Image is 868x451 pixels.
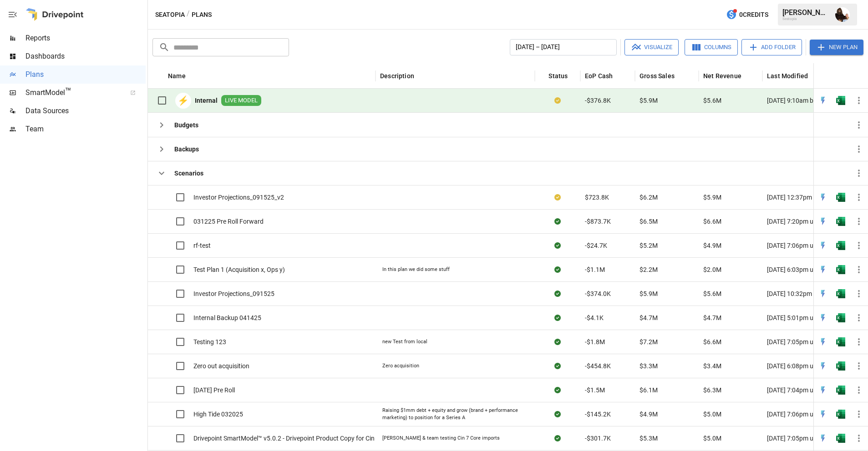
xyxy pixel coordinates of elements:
img: excel-icon.76473adf.svg [836,313,845,322]
span: Test Plan 1 (Acquisition x, Ops y) [193,265,285,274]
img: quick-edit-flash.b8aec18c.svg [818,193,827,202]
img: excel-icon.76473adf.svg [836,265,845,274]
div: Raising $1mm debt + equity and grow (brand + performance marketing) to position for a Series A [382,407,528,421]
span: $723.8K [585,193,609,202]
b: Budgets [174,120,198,130]
div: Sync complete [554,337,561,346]
span: Data Sources [25,105,146,116]
img: excel-icon.76473adf.svg [836,241,845,250]
div: [PERSON_NAME] [782,8,830,17]
div: Last Modified [767,72,808,80]
img: quick-edit-flash.b8aec18c.svg [818,265,827,274]
button: [DATE] – [DATE] [510,39,617,55]
img: excel-icon.76473adf.svg [836,193,845,202]
div: Open in Quick Edit [818,410,827,419]
span: SmartModel [25,87,120,98]
span: $7.2M [640,337,658,346]
span: $5.3M [640,434,658,443]
div: Open in Quick Edit [818,265,827,274]
span: -$1.8M [585,337,605,346]
span: LIVE MODEL [221,96,261,105]
div: Open in Excel [836,96,845,105]
div: Sync complete [554,217,561,226]
span: $5.0M [703,434,721,443]
span: $6.3M [703,386,721,395]
div: Open in Quick Edit [818,241,827,250]
span: $5.6M [703,96,721,105]
span: $6.5M [640,217,658,226]
b: Scenarios [174,169,203,178]
div: In this plan we did some stuff [382,266,450,273]
img: quick-edit-flash.b8aec18c.svg [818,410,827,419]
span: $2.0M [703,265,721,274]
div: Name [168,72,186,80]
div: [PERSON_NAME] & team testing Cin 7 Core imports [382,435,500,442]
img: excel-icon.76473adf.svg [836,361,845,371]
img: quick-edit-flash.b8aec18c.svg [818,289,827,298]
button: Visualize [624,39,679,55]
span: -$301.7K [585,434,611,443]
img: excel-icon.76473adf.svg [836,289,845,298]
div: Ryan Dranginis [835,7,850,22]
div: Your plan has changes in Excel that are not reflected in the Drivepoint Data Warehouse, select "S... [554,96,561,105]
span: Plans [25,69,146,80]
div: Open in Excel [836,361,845,371]
span: Internal Backup 041425 [193,313,261,322]
div: Seatopia [782,17,830,21]
div: Sync complete [554,241,561,250]
div: Open in Excel [836,386,845,395]
div: Open in Excel [836,193,845,202]
div: new Test from local [382,338,427,346]
div: Open in Quick Edit [818,289,827,298]
span: 0 Credits [739,9,768,20]
div: Sync complete [554,410,561,419]
div: Open in Excel [836,217,845,226]
span: $4.7M [640,313,658,322]
span: -$4.1K [585,313,604,322]
div: Net Revenue [703,72,741,80]
div: Your plan has changes in Excel that are not reflected in the Drivepoint Data Warehouse, select "S... [554,193,561,202]
span: rf-test [193,241,211,250]
span: -$376.8K [585,96,611,105]
b: Internal [195,96,218,105]
button: Columns [685,39,738,55]
div: Gross Sales [640,72,675,80]
span: -$1.1M [585,265,605,274]
span: -$374.0K [585,289,611,298]
span: Testing 123 [193,337,226,346]
img: quick-edit-flash.b8aec18c.svg [818,361,827,371]
div: Sync complete [554,361,561,371]
span: -$1.5M [585,386,605,395]
div: Open in Quick Edit [818,434,827,443]
div: Open in Excel [836,313,845,322]
span: $5.0M [703,410,721,419]
div: Open in Excel [836,410,845,419]
div: Open in Quick Edit [818,96,827,105]
div: Open in Excel [836,434,845,443]
div: Sync complete [554,386,561,395]
div: Open in Quick Edit [818,313,827,322]
button: 0Credits [722,6,772,23]
span: -$24.7K [585,241,607,250]
img: quick-edit-flash.b8aec18c.svg [818,217,827,226]
div: Open in Excel [836,241,845,250]
span: High Tide 032025 [193,410,243,419]
div: Open in Excel [836,265,845,274]
span: Dashboards [25,51,146,62]
img: excel-icon.76473adf.svg [836,386,845,395]
img: excel-icon.76473adf.svg [836,434,845,443]
span: Investor Projections_091525_v2 [193,193,284,202]
b: Backups [174,145,199,154]
span: Team [25,124,146,135]
button: Seatopia [155,9,185,20]
span: $5.9M [640,96,658,105]
img: excel-icon.76473adf.svg [836,337,845,346]
span: Drivepoint SmartModel™ v5.0.2 - Drivepoint Product Copy for Cin 7 Core [193,434,394,443]
img: excel-icon.76473adf.svg [836,217,845,226]
button: New Plan [810,40,863,55]
span: $2.2M [640,265,658,274]
div: Open in Excel [836,337,845,346]
span: $6.6M [703,217,721,226]
div: Open in Quick Edit [818,217,827,226]
span: $6.2M [640,193,658,202]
